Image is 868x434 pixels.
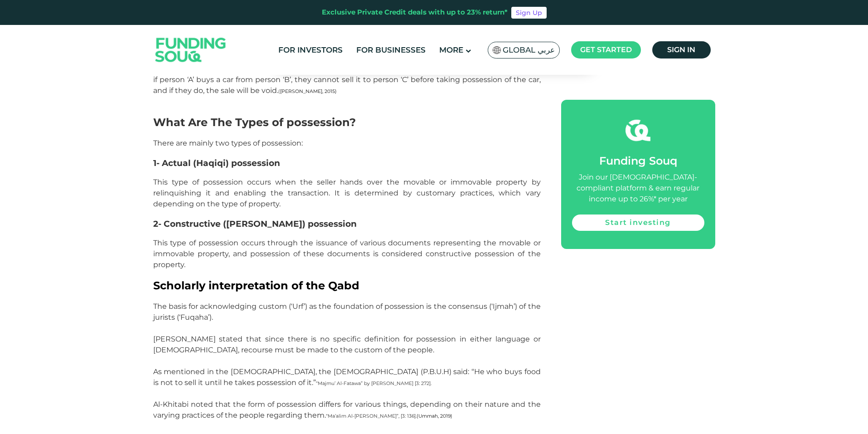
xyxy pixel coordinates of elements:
span: Scholarly interpretation of the Qabd [153,279,359,292]
div: Join our [DEMOGRAPHIC_DATA]-compliant platform & earn regular income up to 26%* per year [572,172,704,205]
span: There are mainly two types of possession: [153,139,303,147]
span: This type of possession occurs through the issuance of various documents representing the movable... [153,239,541,269]
span: Possession (Qabd) of the subject matter is a prerequisite for the purchaser if they intend to sel... [153,43,541,95]
a: For Investors [276,43,345,58]
span: The basis for acknowledging custom (‘Urf’) as the foundation of possession is the consensus (‘Ijm... [153,302,541,419]
span: Get started [580,45,632,54]
span: More [439,45,463,54]
img: fsicon [626,118,650,143]
div: Exclusive Private Credit deals with up to 23% return* [322,7,508,18]
a: Sign Up [511,7,547,19]
span: This type of possession occurs when the seller hands over the movable or immovable property by re... [153,178,541,208]
span: “Ma’alim Al-[PERSON_NAME]”, [3: 136]. [326,413,417,419]
a: Sign in [652,41,711,59]
span: ( [278,88,280,94]
span: [PERSON_NAME], 2015) [280,88,337,94]
span: What Are The Types of possession? [153,116,356,129]
span: Funding Souq [599,154,677,167]
span: (Ummah, 2019) [417,413,452,419]
span: 1- Actual (Haqiqi) possession [153,158,280,168]
span: 2- Constructive ([PERSON_NAME]) possession [153,219,357,229]
img: Logo [146,27,235,73]
a: For Businesses [354,43,428,58]
img: SA Flag [493,46,501,54]
span: Sign in [667,45,695,54]
a: Start investing [572,215,704,231]
span: Global عربي [503,45,555,55]
span: “Majmu’ Al-Fatawa” by [PERSON_NAME] [3: 272]. [316,380,432,386]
